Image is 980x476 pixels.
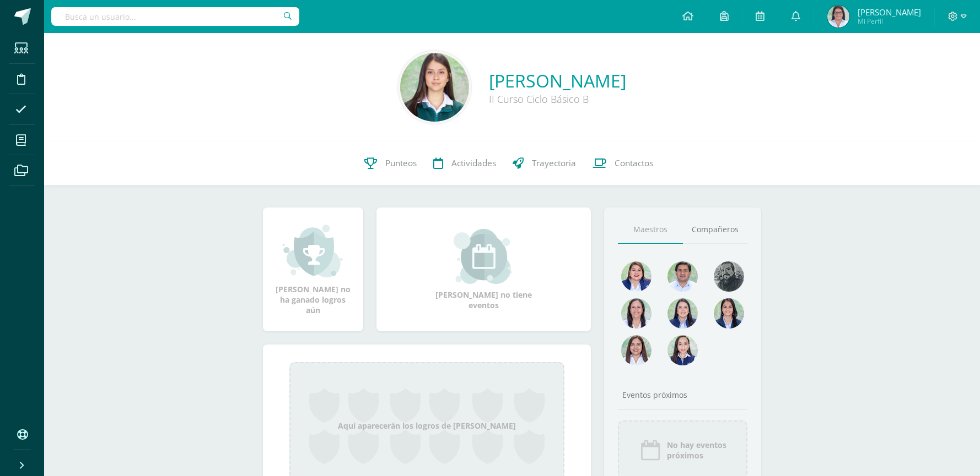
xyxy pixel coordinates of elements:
img: 421193c219fb0d09e137c3cdd2ddbd05.png [667,298,698,329]
img: 1e7bfa517bf798cc96a9d855bf172288.png [667,261,698,292]
img: 1be4a43e63524e8157c558615cd4c825.png [621,335,651,365]
span: [PERSON_NAME] [858,7,921,18]
img: 69aa824f1337ad42e7257fae7599adbb.png [827,6,849,28]
a: Contactos [584,141,661,185]
img: 4179e05c207095638826b52d0d6e7b97.png [714,261,744,292]
div: [PERSON_NAME] no ha ganado logros aún [274,223,352,315]
img: achievement_small.png [283,223,343,278]
div: Eventos próximos [618,390,748,400]
img: 135afc2e3c36cc19cf7f4a6ffd4441d1.png [621,261,651,292]
span: Punteos [385,157,417,169]
a: Trayectoria [504,141,584,185]
span: Mi Perfil [858,17,921,26]
a: Compañeros [683,216,748,244]
input: Busca un usuario... [51,7,299,26]
a: [PERSON_NAME] [489,69,626,92]
img: d6683b91f59e484dbb4dccbff9effedf.png [400,53,469,122]
span: Actividades [451,157,496,169]
img: event_icon.png [639,439,661,461]
img: 78f4197572b4db04b380d46154379998.png [621,298,651,329]
a: Maestros [618,216,683,244]
span: Contactos [615,157,653,169]
div: II Curso Ciclo Básico B [489,92,626,106]
span: No hay eventos próximos [667,440,726,461]
div: [PERSON_NAME] no tiene eventos [428,229,539,310]
a: Actividades [425,141,504,185]
img: e0582db7cc524a9960c08d03de9ec803.png [667,335,698,365]
span: Trayectoria [532,157,576,169]
img: d4e0c534ae446c0d00535d3bb96704e9.png [714,298,744,329]
a: Punteos [356,141,425,185]
img: event_small.png [454,229,514,284]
